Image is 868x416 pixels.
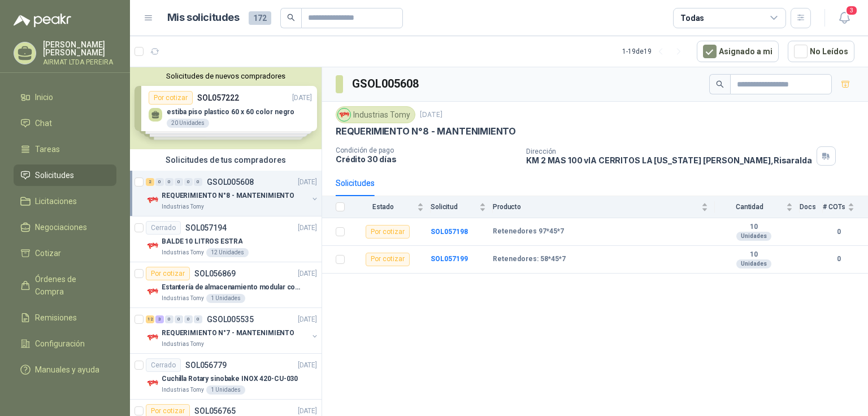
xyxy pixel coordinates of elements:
p: Cuchilla Rotary sinobake INOX 420-CU-030 [162,374,298,384]
p: [DATE] [420,110,442,120]
p: Industrias Tomy [162,294,204,303]
div: 1 Unidades [206,294,245,303]
th: Cantidad [715,196,800,218]
p: Estantería de almacenamiento modular con organizadores abiertos [162,282,302,293]
p: REQUERIMIENTO N°8 - MANTENIMIENTO [336,125,516,137]
span: Estado [351,203,415,211]
div: 1 Unidades [206,385,245,395]
span: 3 [845,5,858,16]
img: Company Logo [146,239,159,253]
a: Inicio [14,86,116,108]
span: Solicitudes [35,169,74,181]
a: 12 3 0 0 0 0 GSOL005535[DATE] Company LogoREQUERIMIENTO N°7 - MANTENIMIENTOIndustrias Tomy [146,313,319,349]
span: Licitaciones [35,195,77,207]
div: 0 [165,178,173,186]
a: Por cotizarSOL056869[DATE] Company LogoEstantería de almacenamiento modular con organizadores abi... [130,262,322,308]
th: Docs [800,196,823,218]
div: Solicitudes de tus compradores [130,149,322,171]
span: Chat [35,117,52,129]
div: Por cotizar [366,225,410,239]
div: 12 Unidades [206,248,249,257]
p: Crédito 30 días [336,154,517,164]
p: Condición de pago [336,146,517,154]
button: No Leídos [788,41,854,62]
div: 12 [146,315,154,323]
span: Manuales y ayuda [35,363,99,376]
span: Producto [493,203,699,211]
div: Cerrado [146,221,181,235]
p: GSOL005608 [207,178,254,186]
a: Licitaciones [14,190,116,212]
span: Negociaciones [35,221,87,233]
div: 0 [184,178,193,186]
div: Industrias Tomy [336,106,415,123]
div: 3 [155,315,164,323]
b: SOL057199 [431,255,468,263]
span: Cantidad [715,203,784,211]
div: 0 [165,315,173,323]
th: Estado [351,196,431,218]
p: Industrias Tomy [162,248,204,257]
a: CerradoSOL057194[DATE] Company LogoBALDE 10 LITROS ESTRAIndustrias Tomy12 Unidades [130,216,322,262]
div: 1 - 19 de 19 [622,42,688,60]
div: 0 [194,178,202,186]
span: Tareas [35,143,60,155]
div: Unidades [736,232,771,241]
th: Producto [493,196,715,218]
a: Negociaciones [14,216,116,238]
img: Company Logo [146,193,159,207]
h1: Mis solicitudes [167,10,240,26]
p: AIRMAT LTDA PEREIRA [43,59,116,66]
span: Remisiones [35,311,77,324]
img: Company Logo [338,109,350,121]
div: Por cotizar [366,253,410,266]
div: 0 [175,178,183,186]
p: SOL056765 [194,407,236,415]
div: 0 [184,315,193,323]
p: [DATE] [298,314,317,325]
button: Solicitudes de nuevos compradores [134,72,317,80]
img: Company Logo [146,331,159,344]
a: Manuales y ayuda [14,359,116,380]
span: Órdenes de Compra [35,273,106,298]
div: Por cotizar [146,267,190,280]
span: search [287,14,295,21]
p: SOL056869 [194,270,236,278]
b: Retenedores: 58*45*7 [493,255,566,264]
p: SOL056779 [185,361,227,369]
p: [DATE] [298,360,317,371]
a: CerradoSOL056779[DATE] Company LogoCuchilla Rotary sinobake INOX 420-CU-030Industrias Tomy1 Unidades [130,354,322,400]
span: Solicitud [431,203,477,211]
p: [PERSON_NAME] [PERSON_NAME] [43,41,116,57]
p: [DATE] [298,268,317,279]
span: # COTs [823,203,845,211]
p: [DATE] [298,223,317,233]
div: Cerrado [146,358,181,372]
p: KM 2 MAS 100 vIA CERRITOS LA [US_STATE] [PERSON_NAME] , Risaralda [526,155,811,165]
span: search [716,80,724,88]
button: Asignado a mi [697,41,779,62]
div: Solicitudes de nuevos compradoresPor cotizarSOL057222[DATE] estiba piso plastico 60 x 60 color ne... [130,67,322,149]
button: 3 [834,8,854,28]
img: Company Logo [146,376,159,390]
b: 0 [823,227,854,237]
p: Industrias Tomy [162,202,204,211]
span: Configuración [35,337,85,350]
a: Cotizar [14,242,116,264]
p: Industrias Tomy [162,340,204,349]
p: SOL057194 [185,224,227,232]
p: [DATE] [298,177,317,188]
a: Solicitudes [14,164,116,186]
h3: GSOL005608 [352,75,420,93]
span: 172 [249,11,271,25]
div: Unidades [736,259,771,268]
a: Órdenes de Compra [14,268,116,302]
a: Tareas [14,138,116,160]
div: 2 [146,178,154,186]
b: 10 [715,250,793,259]
p: Industrias Tomy [162,385,204,395]
img: Logo peakr [14,14,71,27]
div: 0 [194,315,202,323]
span: Cotizar [35,247,61,259]
th: # COTs [823,196,868,218]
